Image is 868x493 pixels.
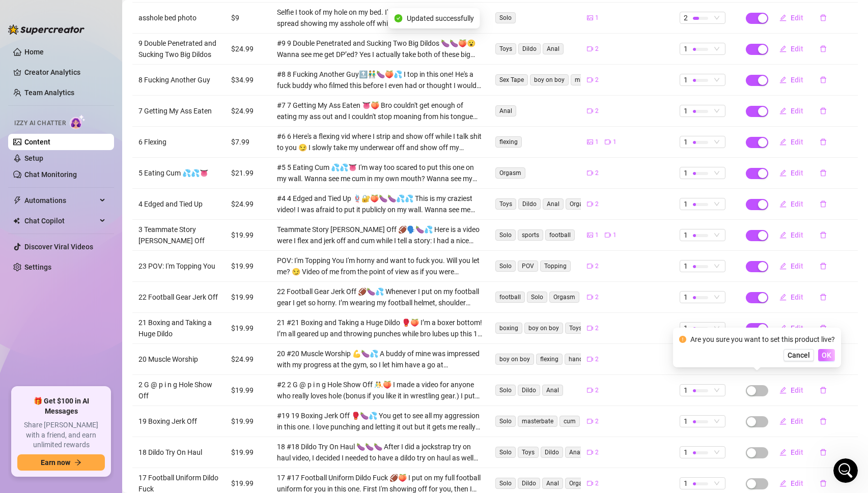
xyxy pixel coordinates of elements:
td: 20 Muscle Worship [132,344,225,375]
span: Solo [495,260,516,272]
span: Dildo [518,198,541,210]
span: Solo [527,292,547,303]
td: $24.99 [225,344,271,375]
span: 2 [595,199,599,209]
span: 1 [684,447,688,458]
button: Edit [771,413,811,429]
span: video-camera [587,77,593,83]
span: edit [779,294,787,301]
span: 1 [684,292,688,303]
span: football [545,229,575,241]
span: 2 [595,386,599,395]
td: $19.99 [225,437,271,468]
td: $7.99 [225,127,271,158]
span: Automations [24,192,97,209]
div: POV: I'm Topping You I'm horny and want to fuck you. Will you let me? 😏 Video of me from the poin... [277,255,483,277]
span: Anal [542,478,563,489]
span: video-camera [587,294,593,300]
span: Edit [791,386,803,394]
td: $19.99 [225,251,271,282]
button: Edit [771,72,811,88]
a: Setup [24,154,43,162]
span: 2 [595,355,599,364]
span: Dildo [541,447,563,458]
span: Izzy AI Chatter [14,119,66,128]
button: Edit [771,196,811,212]
span: 1 [595,13,599,23]
button: delete [811,165,835,181]
button: Send a message… [175,329,191,345]
span: Toys [518,447,539,458]
span: arrow-right [74,459,81,466]
a: Discover Viral Videos [24,243,93,251]
span: edit [779,138,787,146]
span: video-camera [587,356,593,362]
div: The fan's username is @pav3inaz and the name of the bundle is Bathtub Jerking. The date is [DATE]... [45,274,187,313]
span: Edit [791,45,803,53]
td: 4 Edged and Tied Up [132,189,225,220]
img: Chat Copilot [13,217,20,224]
span: 🎁 Get $100 in AI Messages [17,396,105,416]
span: Edit [791,417,803,425]
span: 1 [684,416,688,427]
span: POV [518,260,538,272]
span: boxing [495,323,522,334]
div: joined the conversation [44,126,174,135]
span: missionary [571,74,609,85]
div: Are you sure you want to set this product live? [690,334,835,345]
div: Ella says… [8,124,195,148]
button: delete [811,10,835,26]
span: 1 [684,385,688,396]
span: Anal [543,198,564,210]
span: video-camera [587,449,593,455]
td: $19.99 [225,282,271,313]
td: $19.99 [225,375,271,406]
span: 1 [684,105,688,117]
div: 20 #20 Muscle Worship 💪🍆💦 A buddy of mine was impressed with my progress at the gym, so I let him... [277,348,483,370]
span: Edit [791,14,803,22]
div: The fan's username is @pav3inaz and the name of the bundle is Bathtub Jerking. The date is [DATE]... [37,268,195,320]
td: 6 Flexing [132,127,225,158]
div: [DATE] [8,110,195,124]
td: 19 Boxing Jerk Off [132,406,225,437]
span: delete [820,169,827,177]
button: delete [811,72,835,88]
span: video-camera [605,232,611,238]
td: $24.99 [225,189,271,220]
div: Teammate Story [PERSON_NAME] Off 🏈🗣️🍆💦 Here is a video were I flex and jerk off and cum while I t... [277,224,483,246]
div: #8 8 Fucking Another Guy🔝👬🍆🍑💦 I top in this one! He's a fuck buddy who filmed this before I even ... [277,69,483,91]
span: 2 [595,324,599,333]
textarea: Message… [9,302,195,329]
span: delete [820,263,827,270]
span: football [495,292,525,303]
div: 21 #21 Boxing and Taking a Huge Dildo 🥊🍑 I’m a boxer bottom! I’m all geared up and throwing punch... [277,317,483,339]
span: 2 [595,168,599,178]
span: 1 [684,260,688,272]
span: video-camera [605,139,611,145]
span: Earn now [41,458,70,467]
td: $21.99 [225,158,271,189]
span: 1 [684,323,688,334]
div: Hi there, please share the fan’s username ID, the name of the bundle [PERSON_NAME] sent, and the ... [8,148,167,259]
span: 2 [595,44,599,54]
span: 1 [595,137,599,147]
button: Edit [771,41,811,57]
span: edit [779,14,787,21]
button: Edit [771,10,811,26]
a: Settings [24,263,51,271]
span: Solo [495,416,516,427]
span: picture [587,139,593,145]
a: Content [24,138,50,146]
span: Anal [565,447,586,458]
button: delete [811,227,835,243]
span: Toys [495,43,516,54]
span: thunderbolt [13,196,21,205]
span: delete [820,231,827,239]
span: Chat Copilot [24,213,97,229]
button: Earn nowarrow-right [17,454,105,471]
button: delete [811,134,835,150]
span: picture [587,15,593,21]
span: 2 [595,448,599,457]
span: Dildo [518,43,541,54]
div: #19 19 Boxing Jerk Off 🥊🍆💦 You get to see all my aggression in this one. I love punching and lett... [277,410,483,432]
